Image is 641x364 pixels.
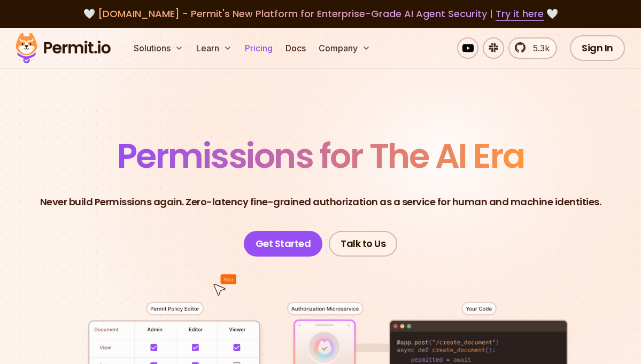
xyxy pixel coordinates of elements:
div: 🤍 🤍 [26,6,615,21]
span: Permissions for The AI Era [117,132,524,180]
button: Solutions [129,37,188,59]
a: Pricing [241,37,277,59]
img: Permit logo [11,30,115,66]
a: Try it here [496,7,544,21]
p: Never build Permissions again. Zero-latency fine-grained authorization as a service for human and... [40,195,601,210]
span: [DOMAIN_NAME] - Permit's New Platform for Enterprise-Grade AI Agent Security | [98,7,544,20]
a: Docs [281,37,310,59]
a: Get Started [244,231,323,257]
button: Learn [192,37,236,59]
a: Sign In [570,35,625,61]
button: Company [314,37,375,59]
a: Talk to Us [329,231,397,257]
a: 5.3k [508,37,557,59]
span: 5.3k [527,42,550,55]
